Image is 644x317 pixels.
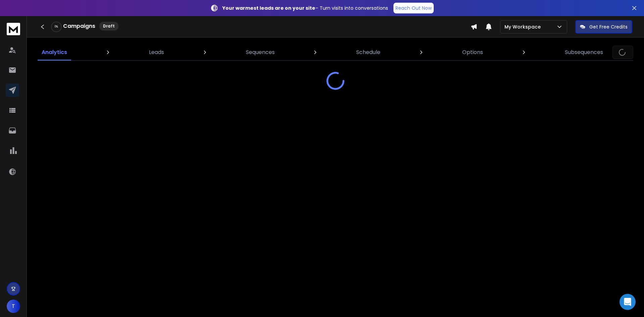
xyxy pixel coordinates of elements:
[504,23,543,30] p: My Workspace
[393,3,434,13] a: Reach Out Now
[565,48,603,56] p: Subsequences
[99,22,118,31] div: Draft
[55,25,58,29] p: 0 %
[145,44,168,60] a: Leads
[356,48,380,56] p: Schedule
[222,5,388,11] p: – Turn visits into conversations
[395,5,432,11] p: Reach Out Now
[575,20,632,34] button: Get Free Credits
[222,5,315,11] strong: Your warmest leads are on your site
[7,23,20,35] img: logo
[7,300,20,313] button: T
[42,48,67,56] p: Analytics
[242,44,279,60] a: Sequences
[38,44,71,60] a: Analytics
[462,48,483,56] p: Options
[589,23,628,30] p: Get Free Credits
[63,22,95,30] h1: Campaigns
[561,44,607,60] a: Subsequences
[352,44,384,60] a: Schedule
[246,48,275,56] p: Sequences
[149,48,164,56] p: Leads
[620,294,636,310] div: Open Intercom Messenger
[458,44,487,60] a: Options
